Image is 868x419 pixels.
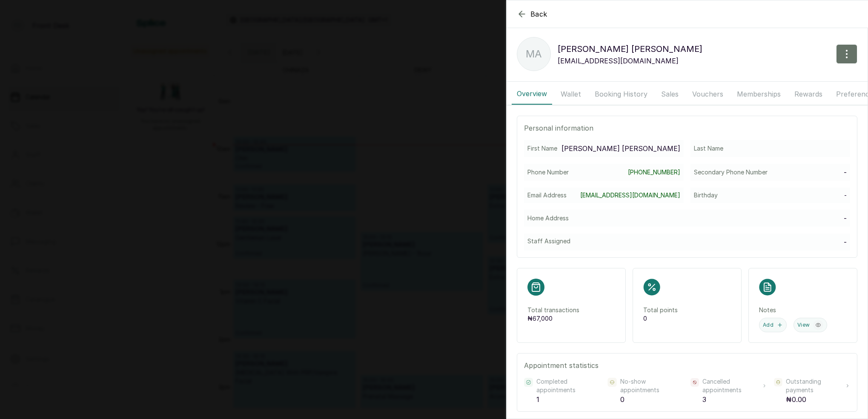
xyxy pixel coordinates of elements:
a: [PHONE_NUMBER] [628,168,680,177]
p: - [844,213,847,223]
p: Secondary Phone Number [694,168,768,177]
p: Phone Number [527,168,569,177]
p: ₦0.00 [786,394,850,405]
a: [EMAIL_ADDRESS][DOMAIN_NAME] [580,191,680,200]
button: Wallet [556,83,586,105]
p: 0 [620,394,684,405]
span: Cancelled appointments [702,377,759,394]
button: Overview [512,83,552,105]
span: Outstanding payments [786,377,842,394]
p: Birthday [694,191,718,200]
p: Total transactions [527,306,615,314]
p: Personal information [524,123,850,133]
button: Add [759,318,787,332]
p: - [844,167,847,177]
p: Staff Assigned [527,237,570,245]
p: [PERSON_NAME] [PERSON_NAME] [561,143,680,154]
p: - [844,191,847,200]
p: 3 [702,394,767,405]
p: Email Address [527,191,567,200]
p: Last Name [694,144,723,153]
p: 1 [536,394,600,405]
span: 67,000 [533,315,553,322]
p: MA [526,46,542,62]
p: [PERSON_NAME] [PERSON_NAME] [558,42,702,56]
p: No-show appointments [620,377,684,394]
button: Rewards [789,83,828,105]
p: - [844,237,847,247]
button: Sales [656,83,684,105]
p: First Name [527,144,557,153]
p: Total points [643,306,731,314]
button: Memberships [732,83,786,105]
span: 0 [643,315,647,322]
button: Vouchers [687,83,728,105]
p: Home Address [527,214,569,222]
p: Notes [759,306,847,314]
span: Back [530,9,547,19]
button: Back [517,9,547,19]
button: View [794,318,827,332]
p: [EMAIL_ADDRESS][DOMAIN_NAME] [558,56,702,66]
p: Completed appointments [536,377,600,394]
button: Booking History [590,83,653,105]
p: Appointment statistics [524,360,850,371]
div: Cancelled appointments 3 [690,377,767,405]
p: ₦ [527,314,615,323]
